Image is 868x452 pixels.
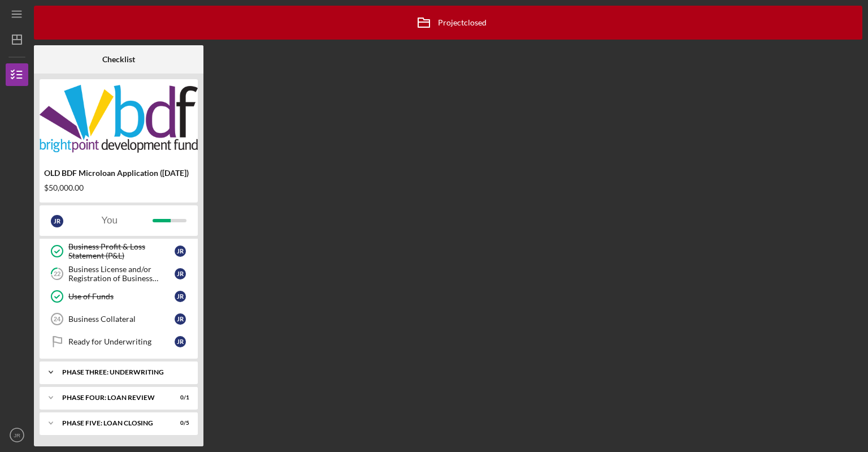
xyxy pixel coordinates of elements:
[45,308,192,330] a: 24Business CollateralJR
[62,394,161,401] div: Phase Four: Loan Review
[68,337,175,346] div: Ready for Underwriting
[175,313,186,325] div: J R
[62,420,161,427] div: Phase Five: Loan Closing
[68,242,175,260] div: Business Profit & Loss Statement (P&L)
[45,240,192,262] a: Business Profit & Loss Statement (P&L)JR
[45,330,192,353] a: Ready for UnderwritingJR
[62,369,184,376] div: Phase Three: Underwriting
[169,420,189,427] div: 0 / 5
[169,394,189,401] div: 0 / 1
[175,268,186,279] div: J R
[44,183,193,192] div: $50,000.00
[68,292,175,301] div: Use of Funds
[45,262,192,285] a: 22Business License and/or Registration of Business NameJR
[51,215,63,227] div: J R
[68,315,175,324] div: Business Collateral
[6,424,28,446] button: JR
[410,8,487,37] div: Project closed
[54,316,61,322] tspan: 24
[54,270,60,278] tspan: 22
[175,336,186,347] div: J R
[14,432,20,438] text: JR
[175,291,186,302] div: J R
[45,285,192,308] a: Use of FundsJR
[102,55,135,64] b: Checklist
[40,85,198,153] img: Product logo
[44,169,193,178] div: OLD BDF Microloan Application ([DATE])
[175,246,186,257] div: J R
[68,265,175,283] div: Business License and/or Registration of Business Name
